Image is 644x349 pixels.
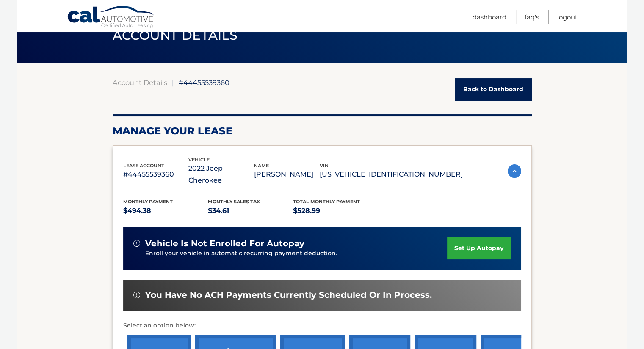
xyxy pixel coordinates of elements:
p: [US_VEHICLE_IDENTIFICATION_NUMBER] [320,169,463,180]
span: Monthly Payment [123,199,173,204]
p: $34.61 [208,205,293,217]
a: Back to Dashboard [455,78,532,101]
span: vin [320,163,329,169]
span: vehicle [188,157,210,163]
span: vehicle is not enrolled for autopay [145,238,304,249]
p: $528.99 [293,205,378,217]
a: set up autopay [447,237,511,259]
p: $494.38 [123,205,208,217]
a: Account Details [113,78,167,87]
a: FAQ's [525,10,539,24]
span: lease account [123,163,164,169]
p: [PERSON_NAME] [254,169,320,180]
span: You have no ACH payments currently scheduled or in process. [145,290,432,300]
img: alert-white.svg [133,292,140,298]
span: ACCOUNT DETAILS [113,27,238,43]
p: Select an option below: [123,321,521,331]
a: Dashboard [473,10,506,24]
h2: Manage Your Lease [113,125,532,137]
span: name [254,163,269,169]
span: Monthly sales Tax [208,199,260,204]
a: Logout [557,10,578,24]
a: Cal Automotive [67,5,156,30]
span: Total Monthly Payment [293,199,360,204]
p: #44455539360 [123,169,189,180]
p: Enroll your vehicle in automatic recurring payment deduction. [145,249,448,258]
span: | [172,78,174,87]
span: #44455539360 [179,78,229,87]
img: accordion-active.svg [508,164,521,178]
p: 2022 Jeep Cherokee [188,163,254,186]
img: alert-white.svg [133,240,140,247]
